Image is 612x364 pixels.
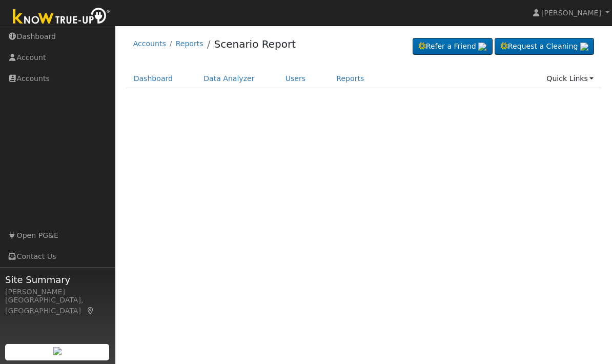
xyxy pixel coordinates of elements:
[5,273,110,287] span: Site Summary
[329,69,372,88] a: Reports
[5,287,110,297] div: [PERSON_NAME]
[53,347,62,355] img: retrieve
[86,307,95,315] a: Map
[580,43,588,51] img: retrieve
[478,43,486,51] img: retrieve
[133,39,166,48] a: Accounts
[495,38,594,55] a: Request a Cleaning
[541,9,601,17] span: [PERSON_NAME]
[5,295,110,316] div: [GEOGRAPHIC_DATA], [GEOGRAPHIC_DATA]
[413,38,493,55] a: Refer a Friend
[539,69,601,88] a: Quick Links
[176,39,203,48] a: Reports
[214,38,296,50] a: Scenario Report
[126,69,181,88] a: Dashboard
[278,69,314,88] a: Users
[8,6,115,29] img: Know True-Up
[196,69,262,88] a: Data Analyzer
